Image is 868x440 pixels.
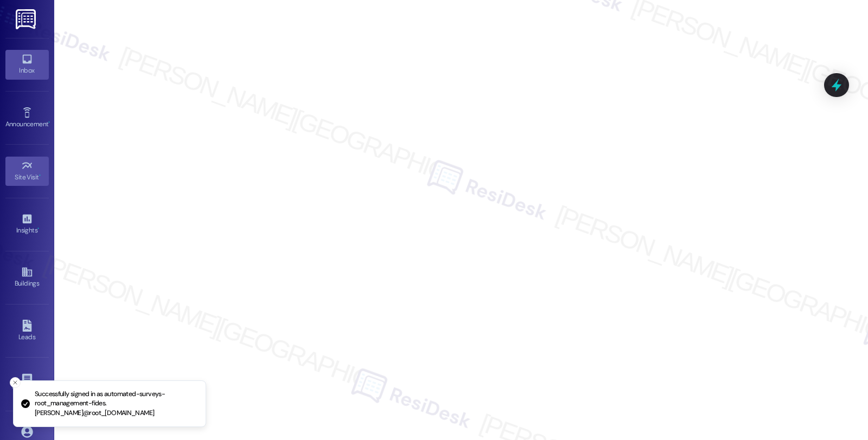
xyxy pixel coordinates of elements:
[16,9,38,29] img: ResiDesk Logo
[5,316,49,346] a: Leads
[37,225,39,232] span: •
[5,50,49,79] a: Inbox
[48,119,50,126] span: •
[39,172,41,179] span: •
[5,263,49,292] a: Buildings
[5,157,49,186] a: Site Visit •
[10,377,21,388] button: Close toast
[35,390,197,418] p: Successfully signed in as automated-surveys-root_management-fides.[PERSON_NAME]@root_[DOMAIN_NAME]
[5,370,49,399] a: Templates •
[5,210,49,239] a: Insights •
